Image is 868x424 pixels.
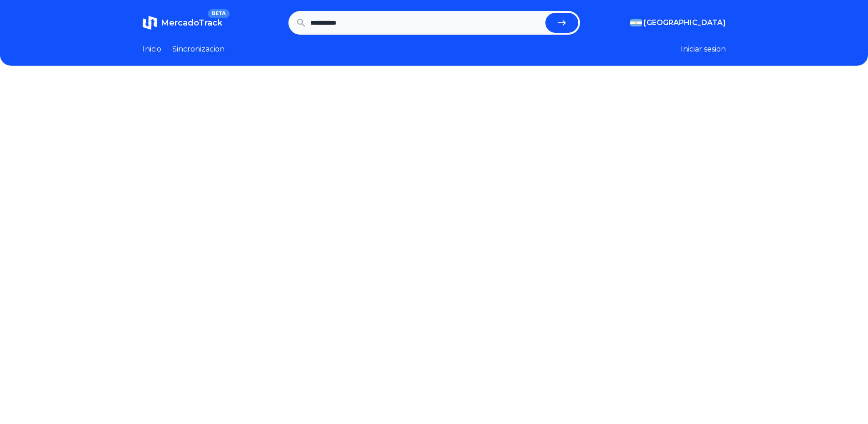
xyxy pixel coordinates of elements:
[208,9,229,18] span: BETA
[143,16,222,30] a: MercadoTrackBETA
[644,17,726,28] span: [GEOGRAPHIC_DATA]
[161,18,222,28] span: MercadoTrack
[143,44,161,55] a: Inicio
[630,17,726,28] button: [GEOGRAPHIC_DATA]
[681,44,726,55] button: Iniciar sesion
[143,16,157,30] img: MercadoTrack
[630,19,642,26] img: Argentina
[172,44,225,55] a: Sincronizacion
